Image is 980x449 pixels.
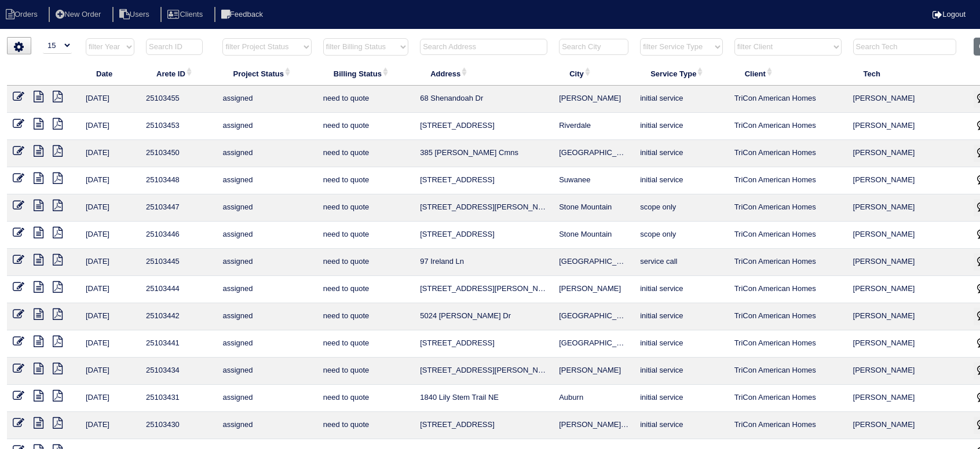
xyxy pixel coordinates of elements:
td: 25103434 [140,358,217,385]
td: need to quote [317,412,414,439]
td: assigned [217,140,317,167]
td: initial service [634,113,728,140]
td: [STREET_ADDRESS][PERSON_NAME] [414,194,553,222]
a: New Order [49,10,110,19]
td: 25103450 [140,140,217,167]
td: [DATE] [80,385,140,412]
td: 1840 Lily Stem Trail NE [414,385,553,412]
td: assigned [217,358,317,385]
td: [PERSON_NAME] [553,358,634,385]
td: need to quote [317,140,414,167]
td: TriCon American Homes [729,222,847,249]
th: Project Status: activate to sort column ascending [217,61,317,86]
td: TriCon American Homes [729,86,847,113]
td: [DATE] [80,412,140,439]
td: [PERSON_NAME] [847,303,968,330]
td: [STREET_ADDRESS][PERSON_NAME] [414,358,553,385]
td: assigned [217,276,317,303]
th: Arete ID: activate to sort column ascending [140,61,217,86]
td: 25103448 [140,167,217,194]
td: [PERSON_NAME] [847,276,968,303]
td: 25103441 [140,330,217,358]
td: [PERSON_NAME] [553,276,634,303]
td: [DATE] [80,222,140,249]
td: initial service [634,167,728,194]
td: assigned [217,86,317,113]
th: Service Type: activate to sort column ascending [634,61,728,86]
td: assigned [217,385,317,412]
td: [STREET_ADDRESS] [414,113,553,140]
td: [DATE] [80,113,140,140]
td: 25103444 [140,276,217,303]
td: assigned [217,412,317,439]
td: initial service [634,385,728,412]
td: 5024 [PERSON_NAME] Dr [414,303,553,330]
td: need to quote [317,249,414,276]
td: [PERSON_NAME] [847,86,968,113]
td: 25103442 [140,303,217,330]
td: TriCon American Homes [729,412,847,439]
td: [DATE] [80,303,140,330]
td: [DATE] [80,86,140,113]
td: [PERSON_NAME] [847,385,968,412]
td: initial service [634,358,728,385]
td: TriCon American Homes [729,140,847,167]
th: Billing Status: activate to sort column ascending [317,61,414,86]
th: City: activate to sort column ascending [553,61,634,86]
td: [PERSON_NAME] [847,113,968,140]
input: Search City [559,39,628,55]
td: [PERSON_NAME] [553,86,634,113]
th: Date [80,61,140,86]
td: assigned [217,249,317,276]
td: assigned [217,222,317,249]
td: Auburn [553,385,634,412]
td: [DATE] [80,249,140,276]
td: [PERSON_NAME] [847,194,968,222]
td: [PERSON_NAME] [847,167,968,194]
td: scope only [634,222,728,249]
td: assigned [217,194,317,222]
td: Stone Mountain [553,222,634,249]
td: 25103430 [140,412,217,439]
td: initial service [634,412,728,439]
td: TriCon American Homes [729,358,847,385]
td: need to quote [317,194,414,222]
td: assigned [217,113,317,140]
td: [STREET_ADDRESS] [414,167,553,194]
td: need to quote [317,330,414,358]
td: 25103447 [140,194,217,222]
th: Client: activate to sort column ascending [729,61,847,86]
th: Address: activate to sort column ascending [414,61,553,86]
td: 25103455 [140,86,217,113]
td: [DATE] [80,140,140,167]
td: [DATE] [80,358,140,385]
td: 68 Shenandoah Dr [414,86,553,113]
td: assigned [217,303,317,330]
a: Logout [933,10,966,19]
td: [PERSON_NAME][GEOGRAPHIC_DATA] [553,412,634,439]
td: TriCon American Homes [729,249,847,276]
td: [PERSON_NAME] [847,140,968,167]
td: scope only [634,194,728,222]
td: assigned [217,330,317,358]
td: [GEOGRAPHIC_DATA] [553,140,634,167]
td: need to quote [317,276,414,303]
td: TriCon American Homes [729,330,847,358]
td: 25103446 [140,222,217,249]
td: [PERSON_NAME] [847,249,968,276]
td: [GEOGRAPHIC_DATA] [553,330,634,358]
td: [DATE] [80,276,140,303]
td: [DATE] [80,167,140,194]
td: initial service [634,330,728,358]
td: initial service [634,140,728,167]
td: Riverdale [553,113,634,140]
td: need to quote [317,303,414,330]
th: Tech [847,61,968,86]
td: need to quote [317,86,414,113]
td: [DATE] [80,194,140,222]
td: 97 Ireland Ln [414,249,553,276]
td: need to quote [317,113,414,140]
li: Feedback [214,7,272,23]
li: Users [112,7,159,23]
td: 385 [PERSON_NAME] Cmns [414,140,553,167]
